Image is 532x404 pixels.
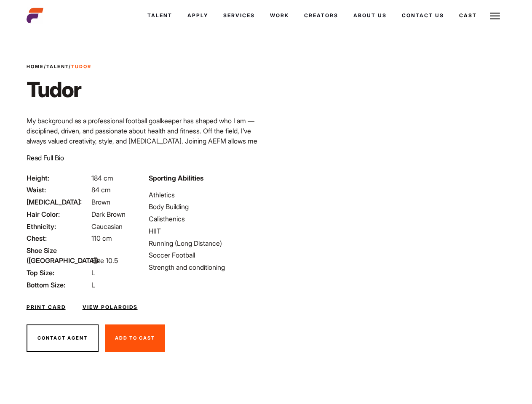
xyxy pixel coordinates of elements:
span: 84 cm [91,186,111,194]
li: Strength and conditioning [149,262,261,272]
a: Creators [297,4,346,27]
span: 184 cm [91,174,113,182]
li: Body Building [149,202,261,212]
img: Burger icon [490,11,500,21]
li: HIIT [149,226,261,236]
strong: Sporting Abilities [149,174,203,182]
a: Services [216,4,262,27]
button: Add To Cast [105,324,165,352]
li: Soccer Football [149,250,261,260]
span: Height: [27,173,90,183]
a: Contact Us [394,4,452,27]
button: Read Full Bio [27,153,64,163]
a: Apply [180,4,216,27]
span: Top Size: [27,268,90,278]
span: Caucasian [91,222,123,231]
span: Read Full Bio [27,154,64,162]
img: cropped-aefm-brand-fav-22-square.png [27,7,43,24]
span: Dark Brown [91,210,126,218]
span: L [91,281,95,289]
span: Bottom Size: [27,280,90,290]
strong: Tudor [71,64,91,69]
a: View Polaroids [83,303,138,311]
span: Chest: [27,233,90,243]
span: / / [27,63,91,70]
span: Ethnicity: [27,221,90,231]
span: Add To Cast [115,335,155,341]
span: L [91,268,95,277]
li: Athletics [149,190,261,200]
span: Waist: [27,185,90,195]
a: Print Card [27,303,66,311]
a: Talent [46,64,69,69]
span: Size 10.5 [91,256,118,265]
a: Home [27,64,44,69]
button: Contact Agent [27,324,99,352]
a: Talent [140,4,180,27]
a: About Us [346,4,394,27]
a: Work [262,4,297,27]
span: 110 cm [91,234,112,242]
h1: Tudor [27,77,91,102]
span: Brown [91,198,110,206]
span: Shoe Size ([GEOGRAPHIC_DATA]): [27,245,90,266]
a: Cast [452,4,484,27]
li: Calisthenics [149,214,261,224]
span: [MEDICAL_DATA]: [27,197,90,207]
li: Running (Long Distance) [149,238,261,248]
p: My background as a professional football goalkeeper has shaped who I am — disciplined, driven, an... [27,116,261,166]
span: Hair Color: [27,209,90,219]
